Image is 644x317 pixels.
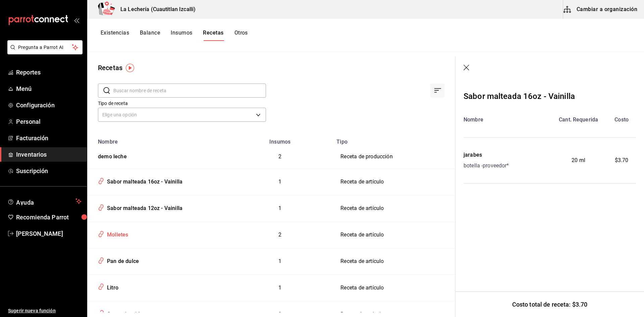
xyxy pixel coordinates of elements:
[278,153,281,160] span: 2
[98,108,266,122] div: Elige una opción
[7,40,83,54] button: Pregunta a Parrot AI
[101,30,129,41] button: Existencias
[332,169,455,195] td: Receta de artículo
[104,228,128,239] div: Molletes
[16,150,82,159] span: Inventarios
[8,307,82,314] span: Sugerir nueva función
[203,30,223,41] button: Recetas
[95,150,127,161] div: demo leche
[115,5,196,13] h3: La Lechería (Cuautitlan Izcalli)
[16,101,82,110] span: Configuración
[18,44,72,51] span: Pregunta a Parrot AI
[430,84,444,98] div: Ordenar por
[332,135,455,145] th: Tipo
[98,63,122,73] div: Recetas
[101,30,248,41] div: navigation tabs
[607,116,636,124] div: Costo
[98,101,266,106] label: Tipo de receta
[572,156,585,164] span: 20 ml
[615,156,629,164] span: $3.70
[227,135,332,145] th: Insumos
[171,30,192,41] button: Insumos
[104,281,118,292] div: Litro
[464,90,575,102] div: Sabor malteada 16oz - Vainilla
[464,151,509,159] div: jarabes
[5,49,83,56] a: Pregunta a Parrot AI
[104,175,182,186] div: Sabor malteada 16oz - Vainilla
[16,117,82,126] span: Personal
[455,292,644,317] div: Costo total de receta: $3.70
[140,30,160,41] button: Balance
[332,275,455,301] td: Receta de artículo
[278,178,281,185] span: 1
[278,205,281,211] span: 1
[464,162,509,170] div: botella - proveedor*
[278,231,281,238] span: 2
[16,134,82,143] span: Facturación
[332,248,455,275] td: Receta de artículo
[464,116,550,124] div: Nombre
[104,202,182,212] div: Sabor malteada 12oz - Vainilla
[278,284,281,291] span: 1
[126,64,134,72] img: Tooltip marker
[234,30,248,41] button: Otros
[332,222,455,248] td: Receta de artículo
[87,135,227,145] th: Nombre
[113,84,266,97] input: Buscar nombre de receta
[16,197,73,205] span: Ayuda
[332,195,455,222] td: Receta de artículo
[74,17,79,23] button: open_drawer_menu
[16,68,82,77] span: Reportes
[16,229,82,238] span: [PERSON_NAME]
[16,84,82,93] span: Menú
[550,116,607,124] div: Cant. Requerida
[332,145,455,169] td: Receta de producción
[16,166,82,175] span: Suscripción
[16,213,82,222] span: Recomienda Parrot
[278,258,281,264] span: 1
[104,255,139,265] div: Pan de dulce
